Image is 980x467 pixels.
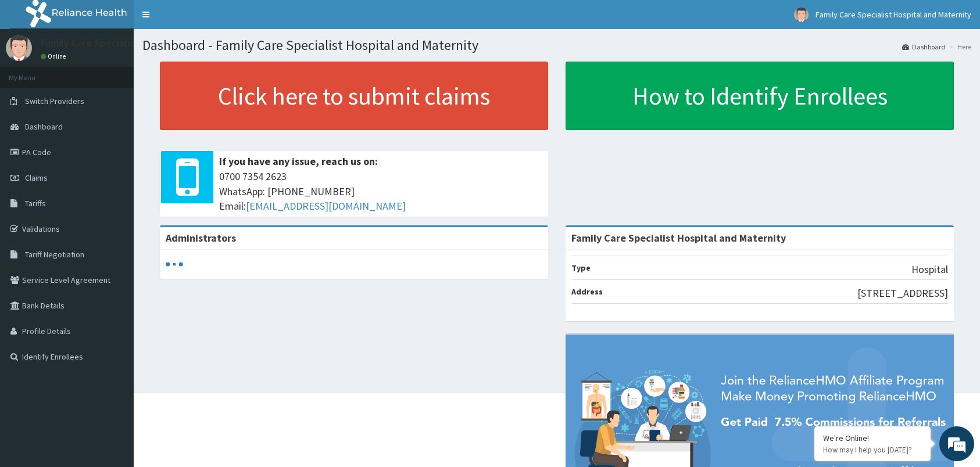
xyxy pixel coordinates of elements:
b: Address [571,286,603,297]
a: Click here to submit claims [160,62,548,130]
span: 0700 7354 2623 WhatsApp: [PHONE_NUMBER] Email: [219,169,542,214]
li: Here [946,42,971,52]
span: Family Care Specialist Hospital and Maternity [816,9,971,20]
a: [EMAIL_ADDRESS][DOMAIN_NAME] [246,199,406,213]
a: How to Identify Enrollees [566,62,954,130]
span: Tariff Negotiation [25,249,84,260]
p: How may I help you today? [823,445,922,455]
svg: audio-loading [166,256,183,273]
span: Dashboard [25,121,63,132]
strong: Family Care Specialist Hospital and Maternity [571,231,786,245]
p: Family Care Specialist Hospital and Maternity [41,38,245,48]
b: If you have any issue, reach us on: [219,155,378,168]
div: We're Online! [823,433,922,443]
span: Switch Providers [25,96,84,106]
img: User Image [6,35,32,61]
p: [STREET_ADDRESS] [857,286,948,301]
b: Type [571,263,591,273]
span: Tariffs [25,198,46,209]
a: Online [41,52,69,60]
span: Claims [25,173,48,183]
h1: Dashboard - Family Care Specialist Hospital and Maternity [142,38,971,53]
img: User Image [794,8,809,22]
p: Hospital [911,262,948,277]
a: Dashboard [902,42,945,52]
b: Administrators [166,231,236,245]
